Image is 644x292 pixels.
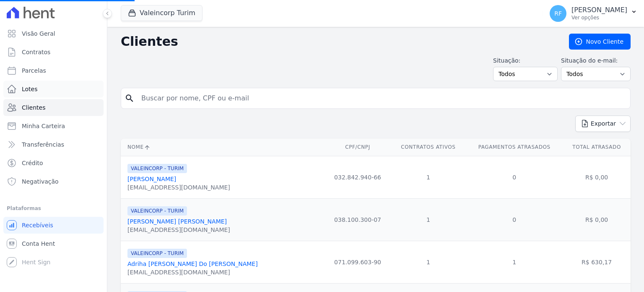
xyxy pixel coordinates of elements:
a: Visão Geral [3,25,104,42]
a: Novo Cliente [569,34,631,50]
td: 071.099.603-90 [325,241,390,283]
th: Nome [121,139,325,156]
td: R$ 630,17 [563,241,631,283]
span: Transferências [22,140,64,149]
div: [EMAIL_ADDRESS][DOMAIN_NAME] [127,226,230,234]
a: Contratos [3,44,104,61]
h2: Clientes [121,34,556,49]
a: Minha Carteira [3,118,104,134]
a: [PERSON_NAME] [127,176,176,182]
a: Clientes [3,99,104,116]
span: Negativação [22,177,59,186]
input: Buscar por nome, CPF ou e-mail [136,90,627,107]
span: RF [554,11,562,16]
span: VALEINCORP - TURIM [127,249,187,258]
a: Adriha [PERSON_NAME] Do [PERSON_NAME] [127,260,258,267]
span: Lotes [22,85,38,93]
span: Clientes [22,103,45,112]
span: Parcelas [22,66,46,75]
div: Plataformas [7,203,100,213]
i: search [125,93,135,103]
td: 032.842.940-66 [325,156,390,198]
span: Crédito [22,159,43,167]
td: R$ 0,00 [563,198,631,241]
label: Situação do e-mail: [561,56,631,65]
button: RF [PERSON_NAME] Ver opções [543,2,644,25]
button: Exportar [575,116,631,132]
div: [EMAIL_ADDRESS][DOMAIN_NAME] [127,268,258,276]
span: Conta Hent [22,239,55,248]
a: Parcelas [3,62,104,79]
span: Visão Geral [22,29,55,38]
th: CPF/CNPJ [325,139,390,156]
p: [PERSON_NAME] [571,6,627,14]
a: Crédito [3,155,104,171]
td: 1 [391,241,466,283]
span: Contratos [22,48,50,56]
a: Lotes [3,81,104,97]
span: VALEINCORP - TURIM [127,164,187,173]
div: [EMAIL_ADDRESS][DOMAIN_NAME] [127,183,230,192]
a: Negativação [3,173,104,190]
td: 1 [391,198,466,241]
a: Transferências [3,136,104,153]
label: Situação: [493,56,558,65]
td: 038.100.300-07 [325,198,390,241]
td: R$ 0,00 [563,156,631,198]
td: 0 [466,156,563,198]
span: VALEINCORP - TURIM [127,206,187,216]
th: Pagamentos Atrasados [466,139,563,156]
a: Conta Hent [3,235,104,252]
span: Recebíveis [22,221,53,229]
a: Recebíveis [3,217,104,234]
th: Total Atrasado [563,139,631,156]
a: [PERSON_NAME] [PERSON_NAME] [127,218,227,225]
td: 1 [466,241,563,283]
th: Contratos Ativos [391,139,466,156]
p: Ver opções [571,14,627,21]
td: 1 [391,156,466,198]
td: 0 [466,198,563,241]
button: Valeincorp Turim [121,5,203,21]
span: Minha Carteira [22,122,65,130]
